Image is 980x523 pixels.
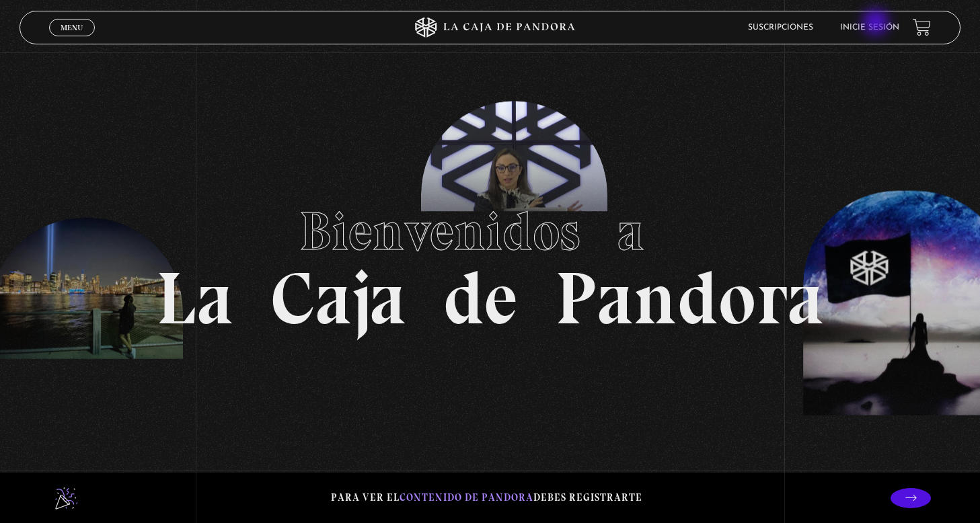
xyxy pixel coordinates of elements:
span: Menu [61,24,83,32]
a: Inicie sesión [840,24,899,32]
a: Suscripciones [748,24,813,32]
h1: La Caja de Pandora [156,188,824,335]
span: Bienvenidos a [299,199,681,264]
a: View your shopping cart [913,18,931,36]
p: Para ver el debes registrarte [331,489,642,507]
span: contenido de Pandora [400,491,533,504]
span: Cerrar [56,34,88,44]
